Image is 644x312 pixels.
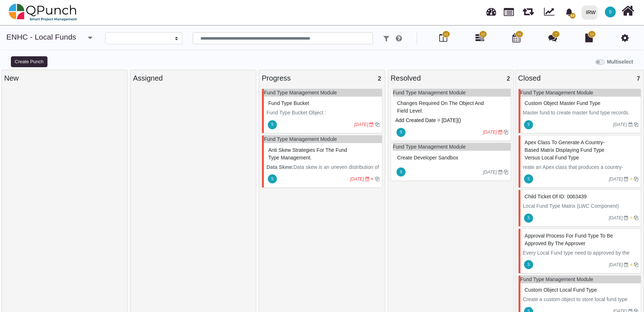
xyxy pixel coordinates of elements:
i: Due Date [624,216,628,220]
span: #81604 [397,100,484,114]
div: Resolved [391,73,511,84]
a: ENHC - Local Funds [7,33,76,41]
div: IRW [586,6,596,19]
i: Calendar [512,33,520,42]
i: High [371,177,374,181]
span: Add Created Date = [DATE]() [395,117,461,123]
span: 7 [637,76,640,82]
span: 12 [481,32,485,37]
span: Shafee.jan [396,128,406,137]
span: S [527,177,530,181]
div: Progress [262,73,382,84]
p: Data skew is an uneven distribution of data that causes imbalanced processing. [266,163,379,179]
i: Due Date [365,177,370,181]
span: #80762 [268,100,309,106]
span: #82164 [397,155,458,161]
span: 7 [555,32,557,37]
span: S [527,123,530,126]
span: S [400,170,402,174]
i: Clone [634,122,638,127]
span: Shafee.jan [268,174,277,183]
span: 2 [378,76,381,82]
a: bell fill43 [561,0,579,23]
div: Assigned [133,73,253,84]
span: S [400,130,402,134]
span: Projects [504,5,514,16]
i: [DATE] [483,170,497,175]
a: S [601,0,620,24]
i: Clone [634,177,638,181]
b: Multiselect [607,59,633,65]
i: Clone [504,170,508,174]
span: #79417 [525,233,613,246]
span: 12 [590,32,594,37]
i: Board [439,33,447,42]
span: Shafee.jan [268,120,277,129]
svg: bell fill [565,8,573,16]
span: S [271,177,274,181]
i: Clone [375,122,379,127]
i: [DATE] [483,130,497,135]
span: Shafee.jan [605,7,616,17]
span: #79419 [525,139,605,161]
i: [DATE] [609,262,623,267]
span: Shafee.jan [524,174,533,183]
i: Medium [630,263,633,267]
i: [DATE] [609,215,623,220]
i: Document Library [585,33,593,42]
a: Fund Type Management Module [520,90,593,96]
i: Due Date [624,177,628,181]
span: #80624 [268,147,347,161]
div: New [4,73,125,84]
i: [DATE] [613,122,627,127]
a: IRW [578,0,601,24]
p: Fund Type Bucket Object : [266,109,379,117]
img: qpunch-sp.fa6292f.png [9,1,77,23]
i: Clone [504,130,508,134]
span: S [527,263,530,267]
div: Closed [518,73,641,84]
p: Master fund to create master fund type records. [523,109,638,117]
span: S [271,123,274,126]
span: Shafee.jan [524,120,533,129]
div: Notification [563,5,576,19]
i: Clone [375,177,379,181]
span: Releases [523,4,534,16]
i: Home [622,4,634,18]
i: [DATE] [609,177,623,182]
a: Fund Type Management Module [393,144,466,150]
i: Clone [634,216,638,220]
a: Fund Type Management Module [520,276,593,282]
span: 2 [507,76,510,82]
span: S [609,10,612,14]
i: Due Date [498,170,503,174]
div: Dynamic Report [540,0,561,24]
a: 12 [475,36,484,42]
i: [DATE] [350,177,364,182]
span: #80761 [525,287,597,293]
i: Due Date [498,130,503,134]
strong: Data Skew: [266,164,294,170]
a: Fund Type Management Module [393,90,466,96]
i: Due Date [624,263,628,267]
i: Due Date [628,122,633,127]
i: Due Date [369,122,374,127]
span: Dashboard [486,4,496,15]
a: Fund Type Management Module [264,90,337,96]
span: Shafee.jan [524,260,533,269]
button: Create Punch [11,56,47,67]
span: Shafee.jan [396,167,406,177]
span: 11 [518,32,521,37]
i: e.g: punch or !ticket or &Category or #label or @username or $priority or *iteration or ^addition... [396,35,402,42]
span: S [527,216,530,220]
i: Medium [630,216,633,220]
span: #80760 [525,100,601,106]
span: 43 [570,13,576,19]
i: Clone [634,263,638,267]
span: 11 [444,32,448,37]
p: Create a custom object to store local fund type information, associated with a master fund type. [523,296,638,311]
a: Fund Type Management Module [264,136,337,142]
i: Medium [630,177,633,181]
span: Shafee.jan [524,214,533,223]
span: #79418 [525,194,587,199]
